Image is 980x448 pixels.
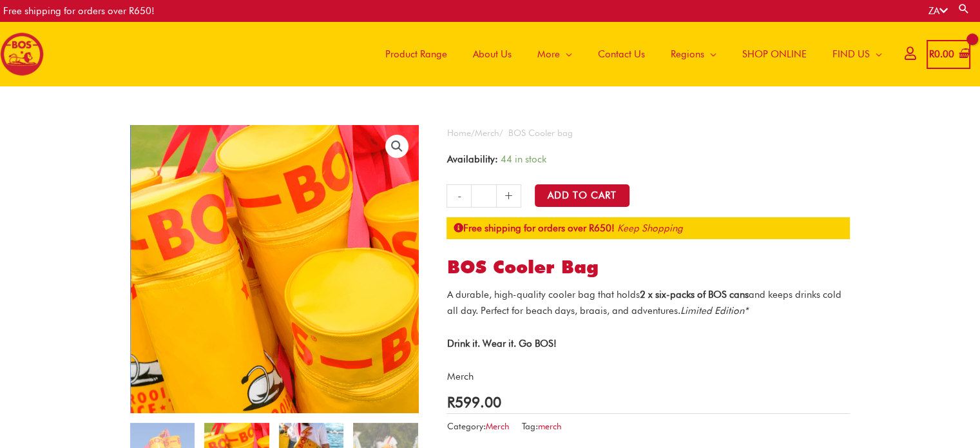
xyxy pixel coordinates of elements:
p: Merch [447,369,850,385]
a: Keep Shopping [617,222,682,234]
bdi: 599.00 [447,393,501,411]
span: Availability: [447,153,497,165]
a: Search button [957,3,970,15]
a: View Shopping Cart, empty [927,40,970,69]
span: A durable, high-quality cooler bag that holds and keeps drinks cold all day. Perfect for beach da... [447,289,841,317]
strong: Free shipping for orders over R650! [453,222,614,234]
span: Contact Us [598,35,645,73]
span: Regions [671,35,704,73]
a: View full-screen image gallery [385,135,408,158]
span: R [447,393,454,411]
strong: 2 x six-packs of BOS cans [639,289,748,300]
span: More [537,35,560,73]
span: Tag: [521,418,561,434]
span: FIND US [832,35,870,73]
a: Merch [485,421,509,431]
button: Add to Cart [535,184,629,207]
a: Product Range [372,22,460,86]
span: About Us [473,35,512,73]
a: Merch [474,128,499,138]
a: SHOP ONLINE [729,22,820,86]
em: Limited Edition* [680,305,747,317]
a: Regions [658,22,729,86]
strong: Drink it. Wear it. Go BOS! [447,338,556,349]
span: Product Range [385,35,447,73]
span: R [929,48,934,60]
a: Contact Us [585,22,658,86]
a: - [447,184,471,208]
span: Category: [447,418,509,434]
nav: Breadcrumb [447,125,850,141]
h1: BOS Cooler bag [447,257,850,278]
a: merch [537,421,561,431]
a: About Us [460,22,524,86]
a: ZA [928,5,948,17]
a: More [524,22,585,86]
a: Home [447,128,470,138]
span: SHOP ONLINE [742,35,807,73]
input: Product quantity [471,184,496,208]
span: 44 in stock [500,153,546,165]
a: + [497,184,521,208]
bdi: 0.00 [929,48,954,60]
nav: Site Navigation [363,22,895,86]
